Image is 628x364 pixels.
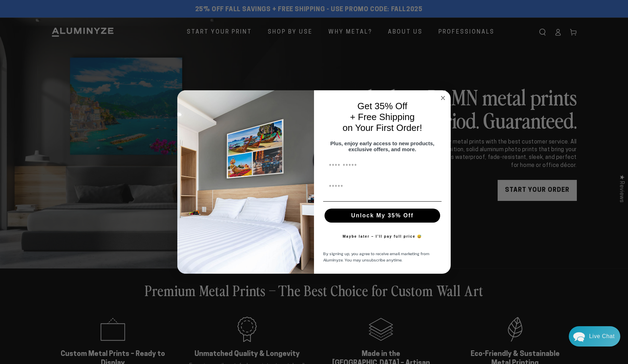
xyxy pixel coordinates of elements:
[339,230,426,244] button: Maybe later – I’ll pay full price 😅
[177,90,314,274] img: 728e4f65-7e6c-44e2-b7d1-0292a396982f.jpeg
[330,140,435,152] span: Plus, enjoy early access to new products, exclusive offers, and more.
[357,101,408,111] span: Get 35% Off
[350,112,415,122] span: + Free Shipping
[343,122,422,133] span: on Your First Order!
[323,251,429,263] span: By signing up, you agree to receive email marketing from Aluminyze. You may unsubscribe anytime.
[569,326,620,346] div: Chat widget toggle
[439,94,447,102] button: Close dialog
[325,209,440,223] button: Unlock My 35% Off
[589,326,615,346] div: Contact Us Directly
